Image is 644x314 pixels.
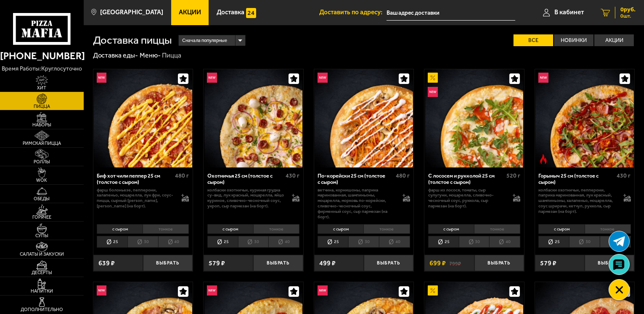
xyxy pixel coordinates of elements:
li: 40 [489,236,520,248]
span: 639 ₽ [98,260,115,267]
div: По-корейски 25 см (толстое с сыром) [318,173,394,186]
img: Акционный [428,73,438,83]
span: 480 г [175,172,189,179]
div: Горыныч 25 см (толстое с сыром) [538,173,615,186]
li: с сыром [538,224,584,234]
button: Выбрать [364,255,413,271]
img: Охотничья 25 см (толстое с сыром) [204,69,303,167]
li: тонкое [143,224,189,234]
li: 25 [428,236,459,248]
span: 430 г [617,172,631,179]
div: Биф хот чили пеппер 25 см (толстое с сыром) [97,173,173,186]
li: тонкое [585,224,631,234]
p: колбаски охотничьи, куриная грудка су-вид, лук красный, моцарелла, яйцо куриное, сливочно-чесночн... [207,188,285,209]
div: С лососем и рукколой 25 см (толстое с сыром) [428,173,504,186]
span: Акции [179,9,201,16]
span: 499 ₽ [319,260,336,267]
img: Новинка [97,285,107,296]
img: С лососем и рукколой 25 см (толстое с сыром) [425,69,524,167]
a: НовинкаОхотничья 25 см (толстое с сыром) [204,69,303,167]
li: с сыром [428,224,474,234]
li: 25 [97,236,127,248]
s: 799 ₽ [449,260,461,267]
span: 0 руб. [620,7,636,13]
span: 480 г [396,172,410,179]
a: НовинкаПо-корейски 25 см (толстое с сыром) [314,69,414,167]
span: 520 г [506,172,520,179]
li: 25 [318,236,348,248]
li: с сыром [97,224,143,234]
li: 40 [158,236,189,248]
li: 30 [348,236,379,248]
span: 0 шт. [620,13,636,18]
span: 579 ₽ [209,260,225,267]
img: Новинка [97,73,107,83]
span: Доставка [217,9,244,16]
span: В кабинет [554,9,584,16]
li: 30 [127,236,158,248]
li: 25 [538,236,569,248]
img: Новинка [318,73,328,83]
span: 430 г [286,172,299,179]
span: Доставить по адресу: [319,9,387,16]
h1: Доставка пиццы [93,35,172,46]
img: Биф хот чили пеппер 25 см (толстое с сыром) [94,69,192,167]
span: 579 ₽ [540,260,557,267]
button: Выбрать [474,255,524,271]
li: 40 [268,236,299,248]
label: Акции [594,34,634,47]
button: Выбрать [585,255,634,271]
li: тонкое [363,224,410,234]
span: 699 ₽ [429,260,446,267]
span: [GEOGRAPHIC_DATA] [100,9,163,16]
span: Новолитовская улица, 4 [387,5,515,21]
img: Острое блюдо [538,154,549,164]
button: Выбрать [143,255,193,271]
img: Новинка [538,73,549,83]
div: Пицца [162,51,181,60]
li: тонкое [253,224,299,234]
p: колбаски Охотничьи, пепперони, паприка маринованная, лук красный, шампиньоны, халапеньо, моцарелл... [538,188,616,215]
li: 30 [569,236,600,248]
label: Все [514,34,553,47]
a: НовинкаОстрое блюдоГорыныч 25 см (толстое с сыром) [535,69,635,167]
a: НовинкаБиф хот чили пеппер 25 см (толстое с сыром) [93,69,193,167]
p: фарш болоньезе, пепперони, халапеньо, моцарелла, лук фри, соус-пицца, сырный [PERSON_NAME], [PERS... [97,188,175,209]
li: 40 [379,236,410,248]
p: ветчина, корнишоны, паприка маринованная, шампиньоны, моцарелла, морковь по-корейски, сливочно-че... [318,188,395,220]
img: По-корейски 25 см (толстое с сыром) [315,69,413,167]
img: Новинка [318,285,328,296]
img: Горыныч 25 см (толстое с сыром) [535,69,634,167]
span: Сначала популярные [182,34,227,47]
li: 40 [600,236,631,248]
img: Акционный [428,285,438,296]
img: Новинка [207,285,217,296]
p: фарш из лосося, томаты, сыр сулугуни, моцарелла, сливочно-чесночный соус, руккола, сыр пармезан (... [428,188,506,209]
label: Новинки [554,34,594,47]
input: Ваш адрес доставки [387,5,515,21]
li: с сыром [207,224,253,234]
a: Доставка еды- [93,51,138,59]
li: 30 [238,236,269,248]
li: 30 [459,236,490,248]
li: с сыром [318,224,363,234]
button: Выбрать [253,255,303,271]
img: 15daf4d41897b9f0e9f617042186c801.svg [246,8,256,18]
img: Новинка [207,73,217,83]
li: тонкое [474,224,520,234]
a: АкционныйНовинкаС лососем и рукколой 25 см (толстое с сыром) [424,69,524,167]
div: Охотничья 25 см (толстое с сыром) [207,173,284,186]
img: Новинка [428,87,438,97]
a: Меню- [140,51,161,59]
li: 25 [207,236,238,248]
